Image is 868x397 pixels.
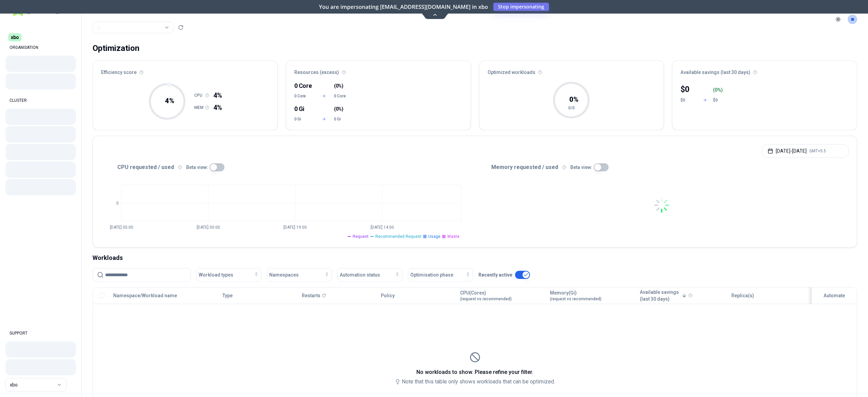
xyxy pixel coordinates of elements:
div: Efficiency score [93,61,277,80]
span: ( ) [334,82,343,89]
tspan: [DATE] 19:00 [283,225,307,230]
div: 0 Gi [294,104,314,114]
div: Optimized workloads [479,61,664,80]
div: Memory requested / used [475,163,849,171]
p: 0 [715,87,717,93]
span: 0% [336,106,342,112]
div: CPU requested / used [101,163,475,171]
span: (request vs recommended) [460,296,512,302]
div: CLUSTER [5,94,76,107]
span: Automation status [340,271,380,278]
span: 0% [336,82,342,89]
div: $0 [680,97,697,103]
span: Waste [447,234,459,239]
span: (request vs recommended) [550,296,601,302]
button: [DATE]-[DATE]GMT+5.5 [762,144,849,158]
button: Optimisation phase [408,268,473,282]
h1: CPU [194,93,205,98]
span: Usage [428,234,440,239]
button: Type [222,289,233,302]
div: 0 Core [294,81,314,91]
button: Available savings(last 30 days) [640,289,687,302]
span: 4% [213,103,222,112]
span: 0 Core [294,93,314,99]
div: ORGANISATION [5,41,76,54]
tspan: 0/0 [568,106,575,110]
tspan: [DATE] 14:00 [371,225,394,230]
button: Select a value [93,22,174,33]
tspan: [DATE] 00:00 [197,225,220,230]
tspan: 0 % [569,95,578,103]
span: Request [353,234,369,239]
span: 0 Core [334,93,354,99]
div: Policy [381,292,454,299]
button: Automation status [337,268,402,282]
div: Memory(Gi) [550,289,601,302]
div: Resources (excess) [286,61,471,80]
button: CPU(Cores)(request vs recommended) [460,289,512,302]
span: Namespaces [269,271,299,278]
p: Restarts [302,292,320,299]
button: Replica(s) [731,289,754,302]
button: Namespaces [267,268,332,282]
div: SUPPORT [5,326,76,340]
span: 0 Gi [294,116,314,122]
tspan: [DATE] 05:00 [110,225,133,230]
div: Workloads [93,253,857,263]
span: 4% [213,91,222,100]
span: Recommended Request [375,234,421,239]
button: Memory(Gi)(request vs recommended) [550,289,601,302]
span: Workload types [199,271,233,278]
span: ( ) [334,106,343,112]
h2: Note that this table only shows workloads that can be optimized. [402,378,555,386]
span: 0 Gi [334,116,354,122]
div: Automate [815,292,854,299]
div: $0 [713,97,729,103]
p: Beta view: [570,164,592,171]
button: Namespace/Workload name [113,289,177,302]
p: Recently active [478,271,512,278]
tspan: 0 [116,201,119,206]
div: Optimization [93,41,139,55]
tspan: 4 % [165,97,174,105]
div: CPU(Cores) [460,289,512,302]
span: Optimisation phase [410,271,453,278]
div: ( %) [713,87,729,93]
p: Beta view: [186,164,208,171]
div: $ [680,84,697,95]
h1: No workloads to show. Please refine your filter. [416,368,533,376]
h1: MEM [194,105,205,110]
span: xbo [8,33,22,41]
div: Available savings (last 30 days) [672,61,857,80]
p: 0 [685,84,690,95]
button: Workload types [196,268,261,282]
span: GMT+5.5 [809,148,826,154]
